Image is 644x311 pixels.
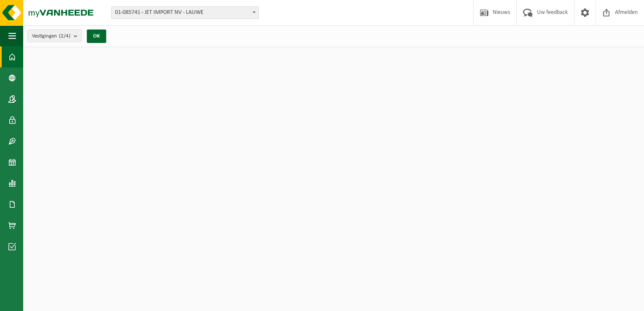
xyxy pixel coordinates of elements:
[32,30,70,43] span: Vestigingen
[112,7,258,19] span: 01-085741 - JET IMPORT NV - LAUWE
[111,6,259,19] span: 01-085741 - JET IMPORT NV - LAUWE
[27,29,82,42] button: Vestigingen(2/4)
[87,29,106,43] button: OK
[59,33,70,39] count: (2/4)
